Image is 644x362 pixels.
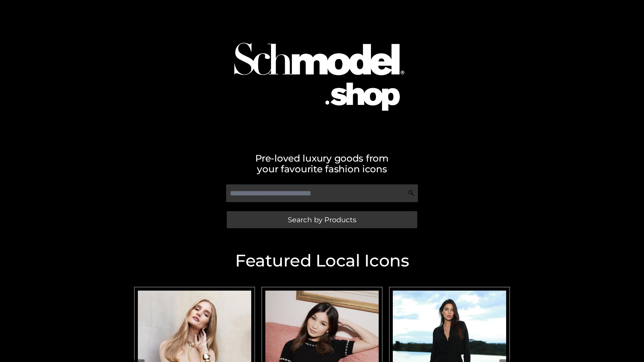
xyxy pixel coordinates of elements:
a: Search by Products [227,211,417,228]
img: Search Icon [408,190,415,196]
span: Search by Products [288,216,356,223]
h2: Pre-loved luxury goods from your favourite fashion icons [131,153,513,174]
h2: Featured Local Icons​ [131,252,513,269]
